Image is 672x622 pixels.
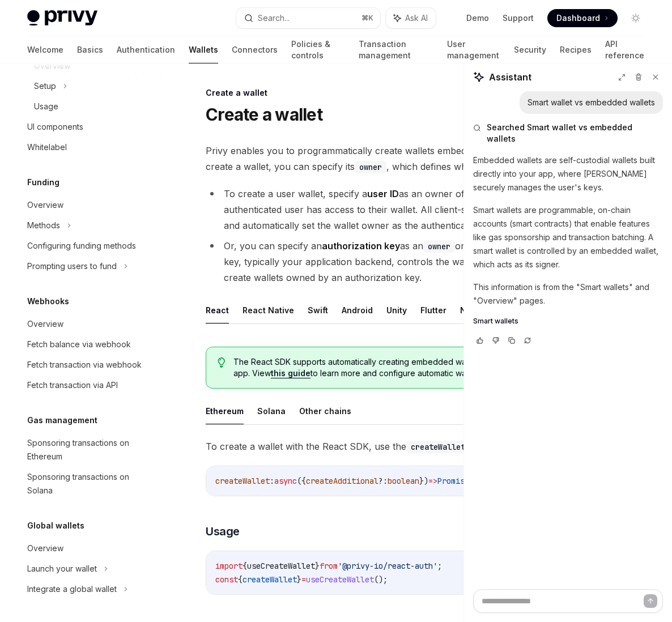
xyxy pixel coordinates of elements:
[206,297,229,323] button: React
[447,36,500,63] a: User management
[644,594,657,608] button: Send message
[18,96,163,117] a: Usage
[18,117,163,137] a: UI components
[306,476,378,486] span: createAdditional
[270,476,274,486] span: :
[306,574,374,585] span: useCreateWallet
[473,317,663,326] a: Smart wallets
[437,476,469,486] span: Promise
[77,36,103,63] a: Basics
[315,561,320,571] span: }
[466,12,489,24] a: Demo
[258,11,290,25] div: Search...
[243,574,297,585] span: createWallet
[18,355,163,375] a: Fetch transaction via webhook
[232,36,278,63] a: Connectors
[367,188,399,199] strong: user ID
[27,259,117,273] div: Prompting users to fund
[206,238,652,286] li: Or, you can specify an as an on a wallet. The holder of the authorization key, typically your app...
[206,186,652,233] li: To create a user wallet, specify a as an owner of the wallet. This ensures only the authenticated...
[206,523,240,539] span: Usage
[308,297,328,323] button: Swift
[299,398,351,424] button: Other chains
[206,438,652,454] span: To create a wallet with the React SDK, use the method from the hook:
[320,561,338,571] span: from
[27,378,118,392] div: Fetch transaction via API
[528,97,655,108] div: Smart wallet vs embedded wallets
[27,140,67,154] div: Whitelabel
[27,562,97,576] div: Launch your wallet
[206,398,244,424] button: Ethereum
[18,375,163,395] a: Fetch transaction via API
[406,441,470,453] code: createWallet
[18,538,163,559] a: Overview
[361,14,373,23] span: ⌘ K
[27,436,156,463] div: Sponsoring transactions on Ethereum
[243,561,247,571] span: {
[206,143,652,174] span: Privy enables you to programmatically create wallets embedded within your application. When you c...
[18,137,163,157] a: Whitelabel
[437,561,442,571] span: ;
[487,122,663,144] span: Searched Smart wallet vs embedded wallets
[206,87,652,99] div: Create a wallet
[473,203,663,271] p: Smart wallets are programmable, on-chain accounts (smart contracts) that enable features like gas...
[405,12,428,24] span: Ask AI
[419,476,428,486] span: })
[338,561,437,571] span: '@privy-io/react-auth'
[556,12,600,24] span: Dashboard
[420,297,446,323] button: Flutter
[247,561,315,571] span: useCreateWallet
[297,574,301,585] span: }
[560,36,592,63] a: Recipes
[374,574,388,585] span: ();
[297,476,306,486] span: ({
[27,198,63,212] div: Overview
[291,36,345,63] a: Policies & controls
[355,161,386,173] code: owner
[27,219,60,232] div: Methods
[27,582,117,596] div: Integrate a global wallet
[27,239,136,253] div: Configuring funding methods
[215,476,270,486] span: createWallet
[547,9,618,27] a: Dashboard
[342,297,373,323] button: Android
[27,317,63,331] div: Overview
[359,36,433,63] a: Transaction management
[627,9,645,27] button: Toggle dark mode
[386,8,436,28] button: Ask AI
[301,574,306,585] span: =
[274,476,297,486] span: async
[473,317,518,326] span: Smart wallets
[27,120,83,134] div: UI components
[27,295,69,308] h5: Webhooks
[605,36,645,63] a: API reference
[27,414,97,427] h5: Gas management
[117,36,175,63] a: Authentication
[18,314,163,334] a: Overview
[215,561,243,571] span: import
[18,467,163,501] a: Sponsoring transactions on Solana
[243,297,294,323] button: React Native
[423,240,455,253] code: owner
[489,70,531,84] span: Assistant
[18,195,163,215] a: Overview
[27,338,131,351] div: Fetch balance via webhook
[18,334,163,355] a: Fetch balance via webhook
[257,398,286,424] button: Solana
[18,433,163,467] a: Sponsoring transactions on Ethereum
[386,297,407,323] button: Unity
[27,176,59,189] h5: Funding
[27,470,156,497] div: Sponsoring transactions on Solana
[18,236,163,256] a: Configuring funding methods
[378,476,388,486] span: ?:
[27,10,97,26] img: light logo
[27,36,63,63] a: Welcome
[460,297,492,323] button: NodeJS
[34,79,56,93] div: Setup
[388,476,419,486] span: boolean
[189,36,218,63] a: Wallets
[428,476,437,486] span: =>
[34,100,58,113] div: Usage
[473,280,663,308] p: This information is from the "Smart wallets" and "Overview" pages.
[514,36,546,63] a: Security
